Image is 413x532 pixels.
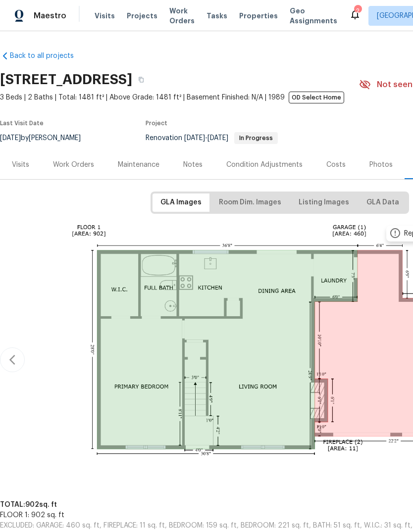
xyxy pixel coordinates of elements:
[290,6,337,26] span: Geo Assignments
[132,71,150,89] button: Copy Address
[299,196,349,209] span: Listing Images
[183,160,203,170] div: Notes
[34,11,66,21] span: Maestro
[211,193,289,212] button: Room Dim. Images
[369,160,393,170] div: Photos
[169,6,195,26] span: Work Orders
[206,12,227,19] span: Tasks
[153,193,209,212] button: GLA Images
[146,120,167,126] span: Project
[226,160,303,170] div: Condition Adjustments
[12,160,29,170] div: Visits
[235,135,277,141] span: In Progress
[289,92,344,103] span: OD Select Home
[366,196,399,209] span: GLA Data
[291,193,357,212] button: Listing Images
[354,6,361,16] div: 2
[160,196,202,209] span: GLA Images
[207,135,228,142] span: [DATE]
[326,160,346,170] div: Costs
[146,135,278,142] span: Renovation
[239,11,278,21] span: Properties
[184,135,228,142] span: -
[219,196,281,209] span: Room Dim. Images
[184,135,205,142] span: [DATE]
[53,160,94,170] div: Work Orders
[118,160,159,170] div: Maintenance
[359,193,407,212] button: GLA Data
[95,11,115,21] span: Visits
[127,11,157,21] span: Projects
